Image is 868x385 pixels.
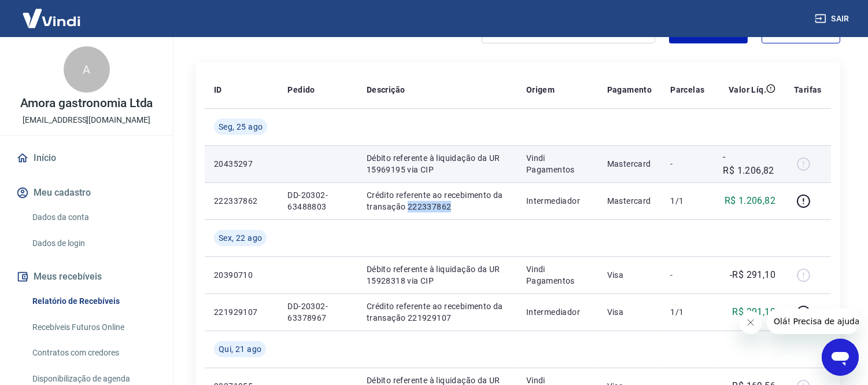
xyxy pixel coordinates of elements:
p: - [670,269,704,281]
p: Crédito referente ao recebimento da transação 222337862 [367,189,508,212]
iframe: Botão para abrir a janela de mensagens [822,339,859,376]
p: -R$ 1.206,82 [723,150,775,178]
p: DD-20302-63488803 [287,189,348,212]
p: 221929107 [214,306,269,318]
p: 1/1 [670,306,704,318]
p: Tarifas [794,84,822,96]
p: [EMAIL_ADDRESS][DOMAIN_NAME] [23,114,150,126]
p: Descrição [367,84,405,96]
a: Relatório de Recebíveis [28,289,159,313]
iframe: Fechar mensagem [739,311,762,334]
button: Meu cadastro [14,180,159,206]
p: Vindi Pagamentos [526,152,589,175]
p: - [670,158,704,170]
iframe: Mensagem da empresa [767,309,859,334]
p: Visa [607,269,652,281]
span: Sex, 22 ago [219,232,262,244]
p: ID [214,84,222,96]
p: Visa [607,306,652,318]
a: Dados da conta [28,206,159,229]
p: 20390710 [214,269,269,281]
p: Valor Líq. [729,84,766,96]
p: DD-20302-63378967 [287,300,348,324]
span: Olá! Precisa de ajuda? [7,8,97,17]
p: Débito referente à liquidação da UR 15928318 via CIP [367,263,508,287]
p: Amora gastronomia Ltda [20,97,153,109]
a: Dados de login [28,232,159,255]
p: Parcelas [670,84,704,96]
a: Contratos com credores [28,341,159,365]
p: Mastercard [607,195,652,207]
p: 1/1 [670,195,704,207]
p: R$ 291,10 [733,305,776,319]
p: Crédito referente ao recebimento da transação 221929107 [367,300,508,324]
p: 20435297 [214,158,269,170]
p: -R$ 291,10 [730,268,775,282]
span: Qui, 21 ago [219,343,261,355]
a: Início [14,145,159,171]
p: Intermediador [526,195,589,207]
span: Seg, 25 ago [219,121,263,133]
p: Mastercard [607,158,652,170]
div: A [64,46,110,93]
p: Pagamento [607,84,652,96]
button: Sair [812,8,854,30]
button: Meus recebíveis [14,264,159,289]
p: Intermediador [526,306,589,318]
p: Pedido [287,84,315,96]
p: Débito referente à liquidação da UR 15969195 via CIP [367,152,508,175]
p: 222337862 [214,195,269,207]
a: Recebíveis Futuros Online [28,316,159,339]
p: Origem [526,84,555,96]
p: R$ 1.206,82 [725,194,775,208]
p: Vindi Pagamentos [526,263,589,287]
img: Vindi [14,1,89,36]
